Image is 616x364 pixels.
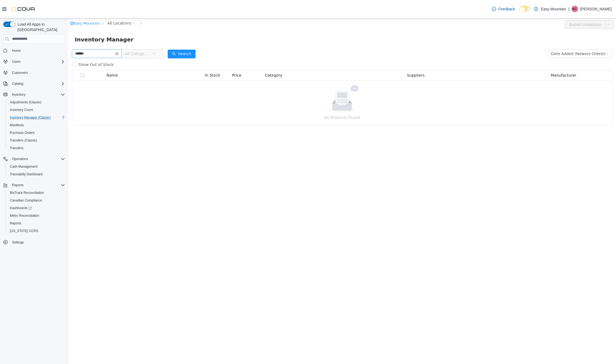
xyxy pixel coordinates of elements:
[99,31,127,40] button: icon: searchSearch
[8,205,34,211] a: Dashboards
[8,171,45,178] a: Traceabilty Dashboard
[1,155,67,163] button: Operations
[5,129,67,137] button: Purchase Orders
[38,55,49,59] span: Name
[5,144,67,152] button: Transfers
[10,221,21,225] span: Reports
[2,3,5,7] i: icon: shop
[5,106,67,114] button: Inventory Count
[12,183,23,187] span: Reports
[12,59,20,64] span: Users
[10,229,38,233] span: [US_STATE] CCRS
[10,191,44,195] span: BioTrack Reconciliation
[1,91,67,98] button: Inventory
[8,130,65,136] span: Purchase Orders
[5,219,67,227] button: Reports
[12,240,24,245] span: Settings
[10,131,35,135] span: Purchase Orders
[339,55,356,59] span: Suppliers
[8,212,42,219] a: Metrc Reconciliation
[72,3,73,7] span: /
[197,55,214,59] span: Category
[10,138,37,143] span: Transfers (Classic)
[5,170,67,178] button: Traceabilty Dashboard
[10,164,37,169] span: Cash Management
[10,156,65,162] span: Operations
[11,6,35,12] img: Cova
[5,137,67,144] button: Transfers (Classic)
[8,137,65,144] span: Transfers (Classic)
[10,96,537,102] p: No Products Found
[10,47,23,54] a: Home
[8,189,65,196] span: BioTrack Reconciliation
[8,107,35,113] a: Inventory Count
[541,6,566,12] p: Easy Mountain
[5,212,67,219] button: Metrc Reconciliation
[10,69,65,76] span: Customers
[483,31,537,40] div: Date Added (Newest-Oldest)
[8,122,65,128] span: Manifests
[10,198,42,203] span: Canadian Compliance
[1,238,67,246] button: Settings
[10,123,24,127] span: Manifests
[8,163,65,170] span: Cash Management
[10,172,43,176] span: Traceabilty Dashboard
[538,34,541,38] i: icon: down
[571,6,578,12] div: Ben Clements
[10,239,26,246] a: Settings
[568,6,569,12] p: |
[12,92,25,97] span: Inventory
[8,114,65,121] span: Inventory Manager (Classic)
[10,182,65,188] span: Reports
[164,55,173,59] span: Price
[8,130,37,136] a: Purchase Orders
[5,163,67,170] button: Cash Management
[10,108,33,112] span: Inventory Count
[10,239,65,245] span: Settings
[537,2,546,11] button: icon: ellipsis
[8,114,53,121] a: Inventory Manager (Classic)
[5,197,67,204] button: Canadian Compliance
[84,34,87,38] i: icon: down
[8,220,23,227] a: Reports
[137,55,152,59] span: In Stock
[8,122,26,128] a: Manifests
[8,137,39,144] a: Transfers (Classic)
[8,205,65,211] span: Dashboards
[10,58,23,65] button: Users
[10,206,32,210] span: Dashboards
[3,44,65,260] nav: Complex example
[57,33,81,38] span: All Categories
[5,204,67,212] a: Dashboards
[8,107,65,113] span: Inventory Count
[5,98,67,106] button: Adjustments (Classic)
[39,2,63,8] span: All Locations
[10,100,42,104] span: Adjustments (Classic)
[15,22,65,32] span: Load All Apps in [GEOGRAPHIC_DATA]
[10,80,25,87] button: Catalog
[34,3,35,7] span: /
[10,80,65,87] span: Catalog
[8,145,26,151] a: Transfers
[12,71,28,75] span: Customers
[5,189,67,197] button: BioTrack Reconciliation
[8,197,44,204] a: Canadian Compliance
[8,99,44,106] a: Adjustments (Classic)
[2,3,31,7] a: icon: shopEasy Mountain
[12,157,28,161] span: Operations
[1,47,67,55] button: Home
[7,17,69,26] span: Inventory Manager
[10,58,65,65] span: Users
[580,6,612,12] p: [PERSON_NAME]
[8,220,65,227] span: Reports
[5,121,67,129] button: Manifests
[8,99,65,106] span: Adjustments (Classic)
[47,34,50,37] i: icon: close-circle
[12,49,21,53] span: Home
[520,6,531,12] input: Dark Mode
[10,182,26,188] button: Reports
[5,114,67,121] button: Inventory Manager (Classic)
[8,189,46,196] a: BioTrack Reconciliation
[10,115,51,120] span: Inventory Manager (Classic)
